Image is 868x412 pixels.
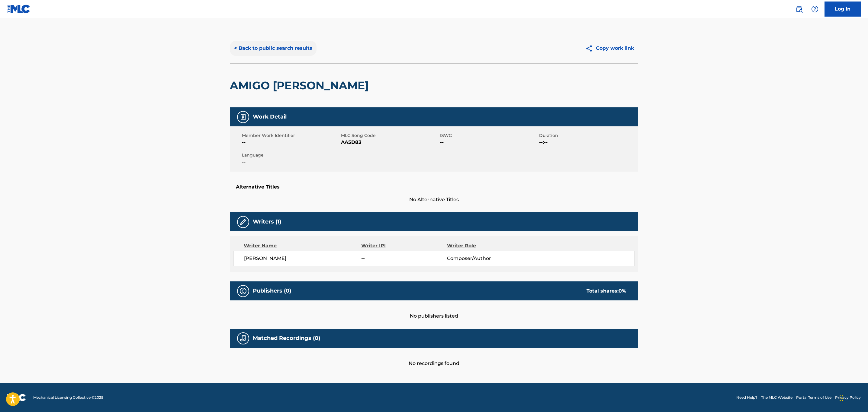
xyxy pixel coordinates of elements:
[835,395,861,400] a: Privacy Policy
[7,5,31,13] img: MLC Logo
[809,3,821,15] div: Help
[796,5,803,13] img: search
[253,113,287,120] h5: Work Detail
[7,394,26,401] img: logo
[230,196,638,203] span: No Alternative Titles
[253,335,320,342] h5: Matched Recordings (0)
[585,45,596,52] img: Copy work link
[811,5,818,13] img: help
[244,255,361,262] span: [PERSON_NAME]
[236,184,632,190] h5: Alternative Titles
[761,395,792,400] a: The MLC Website
[240,287,247,295] img: Publishers
[240,335,247,342] img: Matched Recordings
[240,218,247,226] img: Writers
[242,139,339,146] span: --
[581,41,638,56] button: Copy work link
[341,132,439,139] span: MLC Song Code
[825,2,861,17] a: Log In
[440,139,538,146] span: --
[244,242,361,249] div: Writer Name
[253,218,281,225] h5: Writers (1)
[619,288,626,294] span: 0 %
[253,287,291,294] h5: Publishers (0)
[447,242,525,249] div: Writer Role
[242,152,339,158] span: Language
[793,3,805,15] a: Public Search
[361,242,447,249] div: Writer IPI
[230,79,372,92] h2: AMIGO [PERSON_NAME]
[440,132,538,139] span: ISWC
[361,255,447,262] span: --
[539,139,637,146] span: --:--
[539,132,637,139] span: Duration
[736,395,757,400] a: Need Help?
[447,255,525,262] span: Composer/Author
[840,389,843,407] div: Drag
[587,287,626,295] div: Total shares:
[341,139,439,146] span: AA5D83
[838,383,868,412] iframe: Chat Widget
[242,132,339,139] span: Member Work Identifier
[230,300,638,320] div: No publishers listed
[230,41,317,56] button: < Back to public search results
[33,395,103,400] span: Mechanical Licensing Collective © 2025
[796,395,831,400] a: Portal Terms of Use
[240,113,247,121] img: Work Detail
[230,348,638,367] div: No recordings found
[242,158,339,166] span: --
